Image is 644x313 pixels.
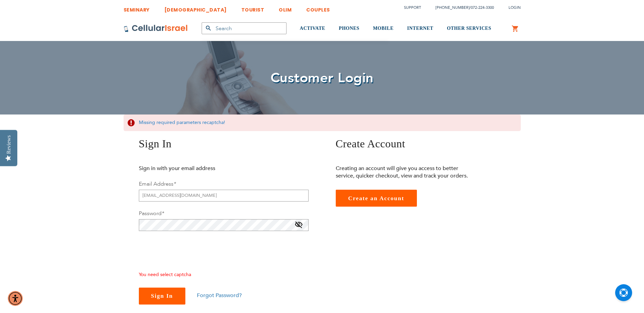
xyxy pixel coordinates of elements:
div: You need select captcha [139,271,309,279]
div: Reviews [6,135,12,154]
img: Cellular Israel Logo [124,24,188,33]
label: Email Address [139,180,176,188]
div: Missing required parameters recaptcha! [124,114,521,131]
button: Sign In [139,288,185,305]
li: / [429,3,494,13]
span: ACTIVATE [300,26,325,31]
p: Sign in with your email address [139,165,276,172]
iframe: reCAPTCHA [139,239,242,266]
input: Email [139,190,309,202]
span: INTERNET [407,26,433,31]
a: Create an Account [336,190,417,207]
a: [PHONE_NUMBER] [436,5,470,10]
span: Sign In [151,293,173,299]
span: OTHER SERVICES [447,26,491,31]
span: Create Account [336,138,405,150]
span: PHONES [339,26,360,31]
a: 072-224-3300 [471,5,494,10]
span: Sign In [139,138,172,150]
span: Login [509,5,521,10]
a: INTERNET [407,16,433,41]
a: ACTIVATE [300,16,325,41]
a: TOURIST [241,2,264,14]
span: Create an Account [348,195,404,202]
a: COUPLES [306,2,330,14]
a: SEMINARY [124,2,150,14]
a: PHONES [339,16,360,41]
a: Support [404,5,421,10]
a: OLIM [279,2,292,14]
input: Search [202,22,287,34]
a: MOBILE [373,16,394,41]
a: [DEMOGRAPHIC_DATA] [164,2,227,14]
a: Forgot Password? [197,292,242,299]
span: Customer Login [271,69,374,87]
a: OTHER SERVICES [447,16,491,41]
p: Creating an account will give you access to better service, quicker checkout, view and track your... [336,165,473,180]
span: MOBILE [373,26,394,31]
div: Accessibility Menu [8,291,23,306]
label: Password [139,210,164,217]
